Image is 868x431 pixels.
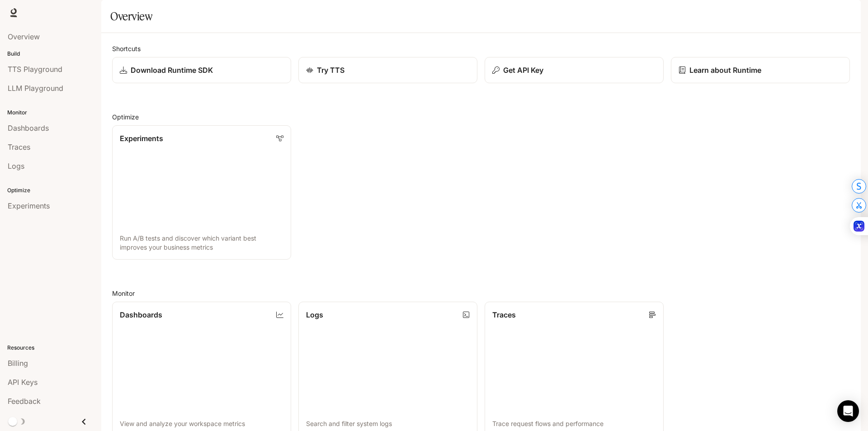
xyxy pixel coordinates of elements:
a: Download Runtime SDK [112,57,291,83]
p: Learn about Runtime [689,65,761,76]
p: Get API Key [503,65,543,76]
p: Run A/B tests and discover which variant best improves your business metrics [120,234,283,252]
h2: Shortcuts [112,44,850,53]
button: Get API Key [485,57,664,83]
p: Search and filter system logs [306,419,470,428]
div: Open Intercom Messenger [837,400,859,422]
p: Dashboards [120,309,162,320]
p: Experiments [120,133,163,144]
a: ExperimentsRun A/B tests and discover which variant best improves your business metrics [112,125,291,260]
a: Try TTS [298,57,477,83]
p: Try TTS [317,65,344,76]
p: Trace request flows and performance [492,419,656,428]
p: Download Runtime SDK [131,65,213,76]
p: Traces [492,309,516,320]
h2: Optimize [112,112,850,122]
p: View and analyze your workspace metrics [120,419,283,428]
p: Logs [306,309,323,320]
a: Learn about Runtime [671,57,850,83]
h2: Monitor [112,289,850,298]
h1: Overview [110,7,152,25]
